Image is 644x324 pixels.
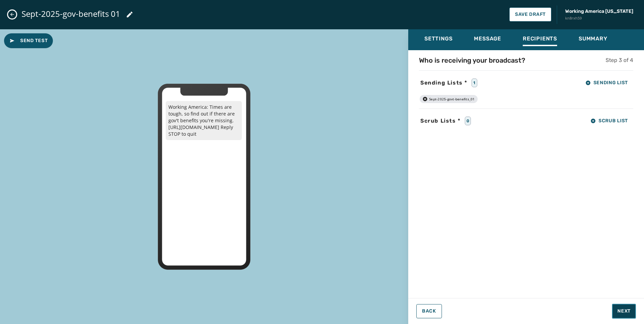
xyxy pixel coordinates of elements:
[617,308,631,315] span: Next
[585,80,628,86] span: Sending List
[579,35,608,42] span: Summary
[606,56,633,64] h5: Step 3 of 4
[424,35,452,42] span: Settings
[580,76,633,90] button: Sending List
[612,304,636,319] button: Next
[419,79,469,87] span: Sending Lists *
[517,32,562,47] button: Recipients
[515,12,546,17] span: Save Draft
[166,101,242,140] p: Working America: Times are tough, so find out if there are gov't benefits you're missing. [URL][D...
[419,32,458,47] button: Settings
[472,78,477,87] div: 1
[416,304,442,318] button: Back
[469,32,507,47] button: Message
[565,8,633,15] span: Working America [US_STATE]
[419,56,525,65] h4: Who is receiving your broadcast?
[573,32,613,47] button: Summary
[523,35,557,42] span: Recipients
[509,7,551,22] button: Save Draft
[422,309,436,314] span: Back
[585,114,633,128] button: Scrub List
[590,118,628,124] span: Scrub List
[465,117,471,125] div: 0
[565,15,633,21] span: kn8rxh59
[474,35,501,42] span: Message
[420,95,478,103] div: Sept-2025-govt-benefits_01
[419,117,462,125] span: Scrub Lists *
